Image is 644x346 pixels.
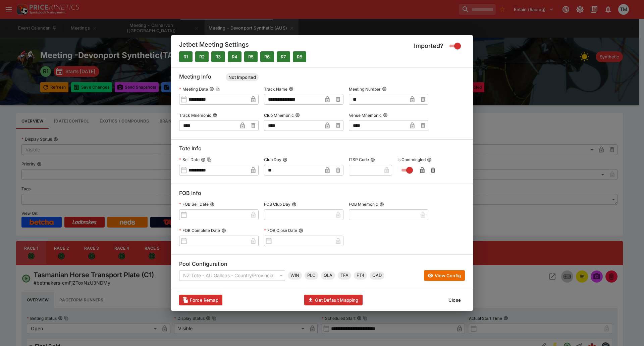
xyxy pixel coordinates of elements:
[349,112,382,118] p: Venue Mnemonic
[293,51,306,62] button: Mapped to M22 and Imported
[288,272,302,279] span: WIN
[349,86,381,92] p: Meeting Number
[295,113,300,117] button: Club Mnemonic
[277,51,290,62] button: Mapped to M22 and Imported
[209,87,214,91] button: Meeting DateCopy To Clipboard
[179,86,208,92] p: Meeting Date
[370,271,384,280] div: Tote Pool Quaddie
[305,272,318,279] span: PLC
[414,42,443,50] h5: Imported?
[349,157,369,162] p: ITSP Code
[444,295,465,305] button: Close
[179,41,249,51] h5: Jetbet Meeting Settings
[424,270,465,281] button: View Config
[354,272,367,279] span: FT4
[379,202,384,207] button: FOB Mnemonic
[321,272,335,279] span: QLA
[179,157,200,162] p: Sell Date
[179,295,222,305] button: Clears data required to update with latest templates
[244,51,258,62] button: Mapped to M22 and Imported
[354,271,367,280] div: First Four
[179,270,285,281] div: NZ Tote - AU Gallops - Country/Provincial
[264,228,297,233] p: FOB Close Date
[179,260,465,270] h6: Pool Configuration
[260,51,274,62] button: Mapped to M22 and Imported
[226,73,259,81] div: Meeting Status
[215,87,220,91] button: Copy To Clipboard
[213,113,217,117] button: Track Mnemonic
[370,157,375,162] button: ITSP Code
[210,202,215,207] button: FOB Sell Date
[299,228,303,233] button: FOB Close Date
[383,113,388,117] button: Venue Mnemonic
[179,190,465,199] h6: FOB Info
[338,271,351,280] div: Trifecta
[289,87,293,91] button: Track Name
[397,157,426,162] p: Is Commingled
[288,271,302,280] div: Win
[228,51,241,62] button: Mapped to M22 and Imported
[226,74,259,81] span: Not Imported
[338,272,351,279] span: TFA
[221,228,226,233] button: FOB Complete Date
[179,201,209,207] p: FOB Sell Date
[264,201,290,207] p: FOB Club Day
[179,51,193,62] button: Mapped to M22 and Imported
[264,157,281,162] p: Club Day
[305,271,318,280] div: Place
[304,295,362,305] button: Get Default Mapping Info
[370,272,384,279] span: QAD
[349,201,378,207] p: FOB Mnemonic
[179,112,211,118] p: Track Mnemonic
[321,271,335,280] div: Quinella
[264,112,294,118] p: Club Mnemonic
[179,228,220,233] p: FOB Complete Date
[195,51,209,62] button: Mapped to M22 and Imported
[292,202,297,207] button: FOB Club Day
[283,157,287,162] button: Club Day
[207,157,212,162] button: Copy To Clipboard
[264,86,287,92] p: Track Name
[211,51,225,62] button: Mapped to M22 and Imported
[179,73,465,84] h6: Meeting Info
[427,157,432,162] button: Is Commingled
[179,145,465,155] h6: Tote Info
[382,87,387,91] button: Meeting Number
[201,157,206,162] button: Sell DateCopy To Clipboard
